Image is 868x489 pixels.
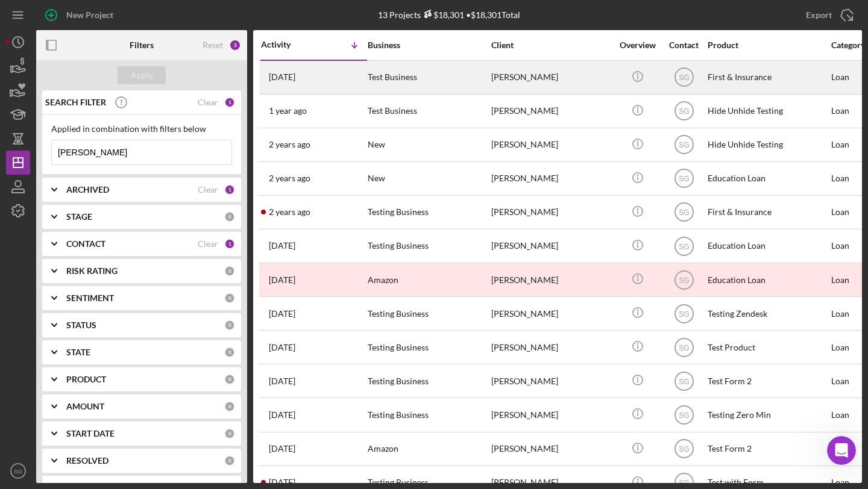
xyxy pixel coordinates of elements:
div: Test Business [368,95,488,127]
b: RISK RATING [66,266,118,276]
div: $18,301 [421,10,464,20]
time: 2023-09-22 17:49 [269,173,310,183]
b: SENTIMENT [66,293,114,303]
b: CONTACT [66,239,105,249]
div: 0 [224,211,235,222]
text: SG [679,141,689,149]
text: SG [679,377,689,385]
div: [PERSON_NAME] [491,230,612,262]
div: Contact [661,40,706,50]
b: STATE [66,347,90,357]
text: SG [679,411,689,420]
div: 0 [224,293,235,304]
time: 2021-10-29 17:30 [269,410,295,420]
div: Testing Business [368,297,488,329]
text: SG [679,343,689,352]
div: [PERSON_NAME] [491,196,612,228]
div: Testing Business [368,399,488,431]
div: Testing Business [368,331,488,363]
div: [PERSON_NAME] [491,331,612,363]
div: 0 [224,455,235,466]
time: 2021-11-09 16:24 [269,309,295,319]
div: Clear [198,98,218,107]
div: Test Form 2 [708,365,828,397]
text: SG [679,107,689,116]
button: Export [794,3,862,27]
b: Filters [130,40,154,50]
text: SG [14,468,22,475]
b: RESOLVED [66,456,108,466]
time: 2021-11-09 16:37 [269,241,295,251]
div: [PERSON_NAME] [491,365,612,397]
button: New Project [36,3,125,27]
div: 1 [224,184,235,195]
div: Testing Business [368,230,488,262]
div: Hide Unhide Testing [708,129,828,161]
div: 1 [224,97,235,108]
iframe: Intercom live chat [827,436,856,465]
div: Client [491,40,612,50]
b: STAGE [66,212,92,222]
b: ARCHIVED [66,185,109,195]
div: Applied in combination with filters below [51,124,232,134]
div: First & Insurance [708,61,828,93]
div: New [368,163,488,195]
text: SG [679,73,689,82]
div: 13 Projects • $18,301 Total [378,10,520,20]
div: Business [368,40,488,50]
div: Clear [198,185,218,195]
div: New Project [66,3,113,27]
div: Testing Business [368,196,488,228]
div: [PERSON_NAME] [491,95,612,127]
div: Overview [615,40,660,50]
div: Clear [198,239,218,249]
div: Testing Zero Min [708,399,828,431]
text: SG [679,208,689,217]
div: Amazon [368,264,488,296]
div: Test Business [368,61,488,93]
div: [PERSON_NAME] [491,163,612,195]
div: Test Product [708,331,828,363]
button: SG [6,459,30,483]
time: 2023-06-28 07:13 [269,207,310,217]
text: SG [679,276,689,284]
div: 1 [224,238,235,249]
div: New [368,129,488,161]
div: 0 [224,320,235,331]
div: Education Loan [708,264,828,296]
div: 0 [224,347,235,358]
b: START DATE [66,429,115,438]
text: SG [679,445,689,453]
time: 2025-05-05 14:04 [269,72,295,82]
div: [PERSON_NAME] [491,297,612,329]
div: Activity [261,40,314,49]
text: SG [679,310,689,318]
time: 2021-10-29 17:06 [269,444,295,453]
b: SEARCH FILTER [45,98,106,107]
div: First & Insurance [708,196,828,228]
time: 2023-11-27 13:50 [269,140,310,149]
text: SG [679,242,689,251]
div: Hide Unhide Testing [708,95,828,127]
div: Education Loan [708,163,828,195]
div: 3 [229,39,241,51]
div: Reset [203,40,223,50]
time: 2024-07-02 12:00 [269,106,307,116]
div: [PERSON_NAME] [491,399,612,431]
div: Amazon [368,433,488,465]
div: 0 [224,374,235,385]
div: [PERSON_NAME] [491,433,612,465]
div: 0 [224,401,235,412]
time: 2021-10-27 12:45 [269,478,295,487]
div: [PERSON_NAME] [491,129,612,161]
text: SG [679,479,689,487]
div: [PERSON_NAME] [491,61,612,93]
time: 2021-11-09 16:16 [269,376,295,386]
div: 0 [224,428,235,439]
div: Export [806,3,832,27]
div: Testing Zendesk [708,297,828,329]
div: Test Form 2 [708,433,828,465]
div: Education Loan [708,230,828,262]
b: PRODUCT [66,375,106,384]
text: SG [679,175,689,183]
